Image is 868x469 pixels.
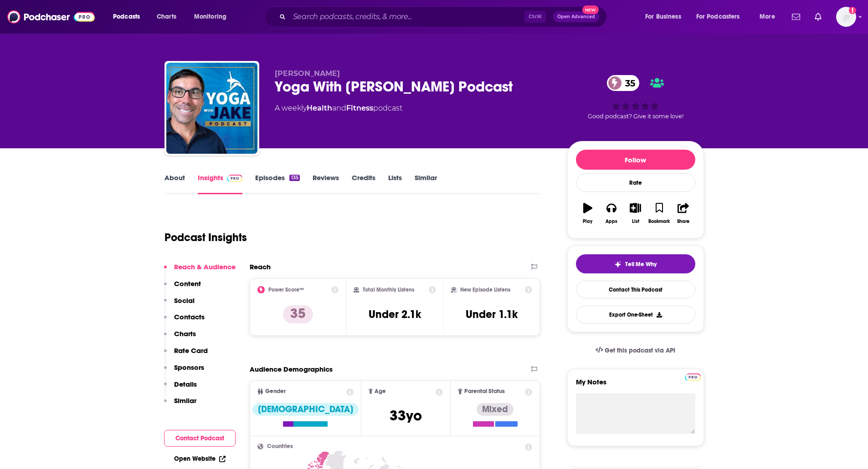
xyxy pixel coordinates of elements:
span: Ctrl K [524,11,546,23]
div: Apps [606,219,617,224]
div: Rate [576,173,695,192]
div: Mixed [477,403,514,416]
button: Sponsors [164,363,204,380]
span: New [582,5,599,14]
img: Podchaser - Follow, Share and Rate Podcasts [7,8,95,25]
div: A weekly podcast [275,103,402,114]
span: Tell Me Why [625,261,657,268]
div: Search podcasts, credits, & more... [273,6,616,27]
button: Contact Podcast [164,430,236,447]
p: Reach & Audience [174,262,236,271]
span: Age [375,388,386,394]
a: 35 [607,75,640,91]
h2: Reach [250,262,271,271]
span: [PERSON_NAME] [275,69,340,78]
span: Countries [267,444,293,449]
a: Health [307,104,332,112]
div: List [632,219,639,224]
button: open menu [188,10,238,24]
a: Show notifications dropdown [788,9,804,25]
button: Share [671,197,695,230]
img: tell me why sparkle [614,261,621,268]
button: Reach & Audience [164,262,236,279]
button: open menu [107,10,152,24]
button: Details [164,380,197,397]
h2: Total Monthly Listens [363,287,414,293]
span: Monitoring [194,10,226,23]
span: Good podcast? Give it some love! [588,113,683,120]
p: Content [174,279,201,288]
h2: New Episode Listens [460,287,510,293]
span: Charts [157,10,176,23]
a: Contact This Podcast [576,281,695,298]
img: Podchaser Pro [227,175,243,182]
p: Rate Card [174,346,208,355]
svg: Add a profile image [849,7,856,14]
a: Lists [388,173,402,194]
button: open menu [690,10,753,24]
p: 35 [283,305,313,323]
button: tell me why sparkleTell Me Why [576,254,695,273]
button: Rate Card [164,346,208,363]
a: Charts [151,10,182,24]
img: Podchaser Pro [685,373,701,381]
input: Search podcasts, credits, & more... [289,10,524,24]
button: Export One-Sheet [576,306,695,323]
button: Open AdvancedNew [553,11,599,22]
p: Contacts [174,313,205,321]
span: 33 yo [390,407,422,424]
button: Show profile menu [836,7,856,27]
p: Charts [174,329,196,338]
p: Social [174,296,195,305]
a: Pro website [685,372,701,381]
button: open menu [753,10,786,24]
a: Episodes135 [255,173,299,194]
button: Bookmark [647,197,671,230]
span: For Podcasters [696,10,740,23]
a: About [164,173,185,194]
p: Details [174,380,197,388]
h1: Podcast Insights [164,231,247,244]
button: Charts [164,329,196,346]
button: Apps [600,197,623,230]
div: Bookmark [648,219,670,224]
h3: Under 1.1k [466,308,518,321]
button: Similar [164,396,196,413]
span: Open Advanced [557,15,595,19]
p: Sponsors [174,363,204,372]
a: Show notifications dropdown [811,9,825,25]
a: Get this podcast via API [588,339,683,362]
button: Follow [576,150,695,170]
a: InsightsPodchaser Pro [198,173,243,194]
span: Parental Status [464,388,505,394]
button: List [623,197,647,230]
span: and [332,104,346,112]
img: Yoga With Jake Podcast [166,63,257,154]
div: [DEMOGRAPHIC_DATA] [252,403,359,416]
a: Fitness [346,104,373,112]
span: Get this podcast via API [605,347,675,354]
button: open menu [639,10,693,24]
button: Social [164,296,195,313]
div: 35Good podcast? Give it some love! [567,69,704,126]
a: Similar [415,173,437,194]
button: Contacts [164,313,205,329]
button: Play [576,197,600,230]
span: Podcasts [113,10,140,23]
div: Share [677,219,689,224]
img: User Profile [836,7,856,27]
div: 135 [289,175,299,181]
h2: Power Score™ [268,287,304,293]
div: Play [583,219,592,224]
span: For Business [645,10,681,23]
button: Content [164,279,201,296]
h2: Audience Demographics [250,365,333,373]
a: Open Website [174,455,226,463]
a: Reviews [313,173,339,194]
span: More [760,10,775,23]
label: My Notes [576,378,695,393]
span: 35 [616,75,640,91]
a: Credits [352,173,375,194]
